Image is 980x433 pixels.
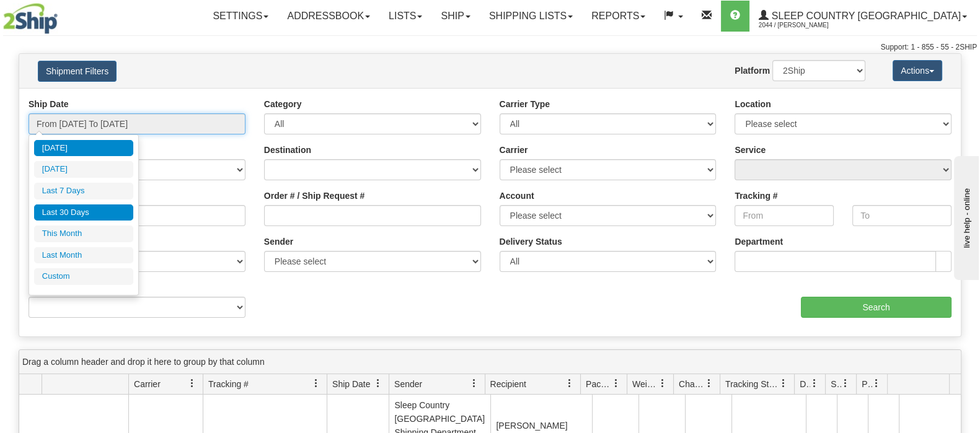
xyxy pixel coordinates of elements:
span: Weight [632,378,658,390]
a: Reports [582,1,655,32]
label: Location [735,98,770,110]
span: Tracking Status [725,378,779,390]
span: Delivery Status [800,378,810,390]
a: Ship [431,1,479,32]
button: Actions [893,60,942,81]
div: grid grouping header [19,350,961,374]
span: Pickup Status [862,378,872,390]
input: From [735,205,834,226]
a: Settings [203,1,278,32]
label: Category [264,98,302,110]
li: This Month [34,225,133,242]
a: Addressbook [278,1,379,32]
label: Delivery Status [500,235,562,248]
a: Tracking # filter column settings [306,373,327,394]
span: Packages [586,378,612,390]
a: Pickup Status filter column settings [866,373,887,394]
div: Support: 1 - 855 - 55 - 2SHIP [3,42,977,53]
li: Last 7 Days [34,183,133,199]
a: Sender filter column settings [464,373,485,394]
label: Ship Date [29,98,69,110]
a: Weight filter column settings [652,373,673,394]
a: Recipient filter column settings [559,373,580,394]
a: Tracking Status filter column settings [773,373,794,394]
li: Last 30 Days [34,204,133,221]
label: Sender [264,235,293,248]
label: Order # / Ship Request # [264,190,365,202]
span: Sender [394,378,422,390]
li: Last Month [34,247,133,264]
label: Service [735,144,766,156]
label: Account [500,190,534,202]
iframe: chat widget [951,153,979,279]
a: Charge filter column settings [699,373,720,394]
a: Shipping lists [480,1,582,32]
a: Ship Date filter column settings [368,373,389,394]
a: Sleep Country [GEOGRAPHIC_DATA] 2044 / [PERSON_NAME] [749,1,976,32]
span: Tracking # [208,378,249,390]
input: To [852,205,951,226]
label: Destination [264,144,311,156]
li: [DATE] [34,161,133,178]
label: Carrier Type [500,98,550,110]
a: Delivery Status filter column settings [804,373,825,394]
li: [DATE] [34,140,133,157]
span: Ship Date [332,378,370,390]
button: Shipment Filters [38,61,117,82]
a: Carrier filter column settings [182,373,203,394]
label: Platform [735,64,770,77]
a: Packages filter column settings [606,373,627,394]
span: Carrier [134,378,161,390]
div: live help - online [9,11,115,20]
a: Shipment Issues filter column settings [835,373,856,394]
label: Tracking # [735,190,777,202]
span: Sleep Country [GEOGRAPHIC_DATA] [769,11,961,21]
label: Department [735,235,783,248]
span: 2044 / [PERSON_NAME] [759,19,852,32]
span: Charge [679,378,705,390]
span: Shipment Issues [831,378,841,390]
li: Custom [34,268,133,285]
label: Carrier [500,144,528,156]
img: logo2044.jpg [3,3,58,34]
span: Recipient [490,378,526,390]
input: Search [801,297,951,318]
a: Lists [379,1,431,32]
